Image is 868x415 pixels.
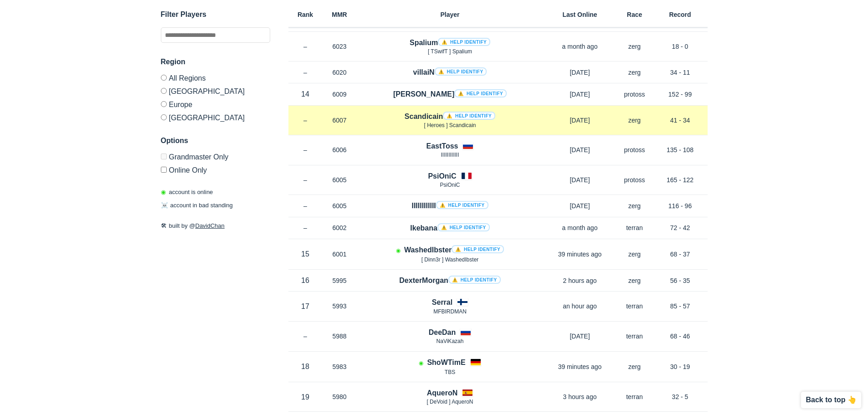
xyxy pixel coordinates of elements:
[323,201,357,210] p: 6005
[616,90,653,99] p: protoss
[437,223,490,231] a: ⚠️ Help identify
[399,275,500,286] h4: DexterMorgan
[436,201,488,209] a: ⚠️ Help identify
[323,175,357,184] p: 6005
[161,154,270,163] label: Only Show accounts currently in Grandmaster
[806,396,857,404] p: Back to top 👆
[616,302,653,311] p: terran
[288,361,323,372] p: 18
[323,68,357,77] p: 6020
[544,116,616,125] p: [DATE]
[445,369,455,375] span: TBS
[440,182,460,188] span: PsiOniC
[544,332,616,341] p: [DATE]
[288,301,323,312] p: 17
[426,141,458,151] h4: EastToss
[161,75,167,81] input: All Regions
[161,114,167,120] input: [GEOGRAPHIC_DATA]
[161,189,166,195] span: ◉
[544,201,616,210] p: [DATE]
[421,256,479,263] span: [ Dinn3r ] WashedIbster
[323,90,357,99] p: 6009
[288,145,323,154] p: –
[161,163,270,174] label: Only show accounts currently laddering
[653,223,708,232] p: 72 - 42
[288,332,323,341] p: –
[195,222,225,229] a: DavidChan
[323,116,357,125] p: 6007
[429,327,456,338] h4: DeeDan
[448,276,501,284] a: ⚠️ Help identify
[433,308,467,315] span: MFBIRDMAN
[544,90,616,99] p: [DATE]
[653,116,708,125] p: 41 - 34
[323,276,357,285] p: 5995
[405,111,495,122] h4: Scandicain
[323,145,357,154] p: 6006
[544,68,616,77] p: [DATE]
[653,42,708,51] p: 18 - 0
[323,11,357,18] h6: MMR
[544,392,616,401] p: 3 hours ago
[653,392,708,401] p: 32 - 5
[288,175,323,184] p: –
[616,145,653,154] p: protoss
[161,202,168,209] span: ☠️
[288,249,323,259] p: 15
[161,201,233,210] p: account in bad standing
[435,67,487,76] a: ⚠️ Help identify
[616,42,653,51] p: zerg
[288,275,323,286] p: 16
[161,97,270,111] label: Europe
[427,357,465,368] h4: ShoWTimE
[544,145,616,154] p: [DATE]
[288,223,323,232] p: –
[544,362,616,371] p: 39 minutes ago
[323,223,357,232] p: 6002
[544,276,616,285] p: 2 hours ago
[616,175,653,184] p: protoss
[410,37,490,48] h4: Spalium
[396,247,401,254] span: Account is laddering
[544,250,616,259] p: 39 minutes ago
[427,388,458,398] h4: AqueroN
[323,302,357,311] p: 5993
[288,68,323,77] p: –
[357,11,544,18] h6: Player
[419,360,423,366] span: Account is laddering
[653,145,708,154] p: 135 - 108
[288,392,323,402] p: 19
[161,135,270,146] h3: Options
[653,90,708,99] p: 152 - 99
[161,88,167,94] input: [GEOGRAPHIC_DATA]
[544,223,616,232] p: a month ago
[437,338,464,344] span: NaViKazah
[161,101,167,107] input: Europe
[161,222,167,229] span: 🛠
[616,276,653,285] p: zerg
[616,68,653,77] p: zerg
[411,200,488,211] h4: IIIIIIIIIIII
[438,38,490,46] a: ⚠️ Help identify
[441,152,459,158] span: IIIIIIIIIIII
[544,11,616,18] h6: Last Online
[544,302,616,311] p: an hour ago
[616,11,653,18] h6: Race
[616,362,653,371] p: zerg
[288,201,323,210] p: –
[653,362,708,371] p: 30 - 19
[653,332,708,341] p: 68 - 46
[288,116,323,125] p: –
[428,48,472,55] span: [ TSwifТ ] Spalium
[161,154,167,159] input: Grandmaster Only
[393,89,507,99] h4: [PERSON_NAME]
[653,175,708,184] p: 165 - 122
[413,67,487,77] h4: villaiN
[161,167,167,173] input: Online Only
[161,111,270,122] label: [GEOGRAPHIC_DATA]
[616,116,653,125] p: zerg
[161,221,270,231] p: built by @
[424,122,476,128] span: [ Heroes ] Scandicain
[161,56,270,67] h3: Region
[323,362,357,371] p: 5983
